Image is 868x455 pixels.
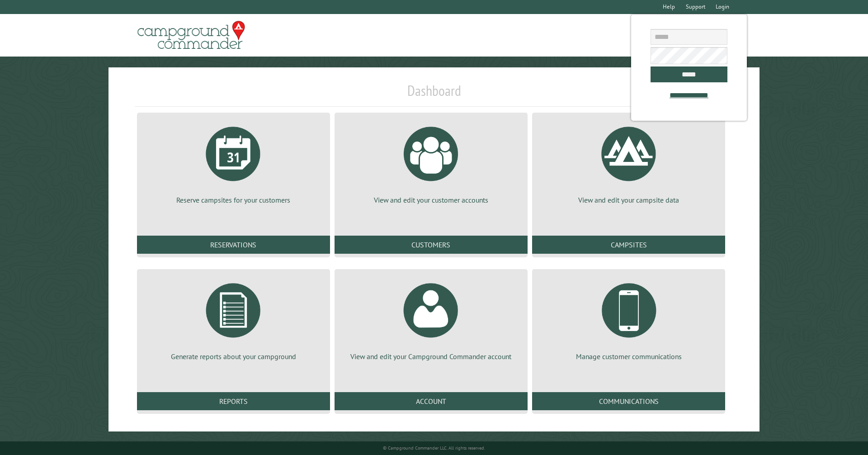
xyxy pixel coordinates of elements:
a: View and edit your Campground Commander account [345,276,517,361]
a: Reports [137,392,330,410]
h1: Dashboard [135,82,734,107]
a: Customers [335,236,528,254]
a: Generate reports about your campground [148,276,319,361]
a: Reservations [137,236,330,254]
a: Reserve campsites for your customers [148,120,319,205]
p: Reserve campsites for your customers [148,195,319,205]
a: Account [335,392,528,410]
p: Manage customer communications [543,351,714,361]
a: Campsites [532,236,725,254]
small: © Campground Commander LLC. All rights reserved. [383,445,485,451]
p: Generate reports about your campground [148,351,319,361]
a: Manage customer communications [543,276,714,361]
p: View and edit your customer accounts [345,195,517,205]
a: Communications [532,392,725,410]
p: View and edit your campsite data [543,195,714,205]
p: View and edit your Campground Commander account [345,351,517,361]
a: View and edit your campsite data [543,120,714,205]
img: Campground Commander [135,18,248,53]
a: View and edit your customer accounts [345,120,517,205]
